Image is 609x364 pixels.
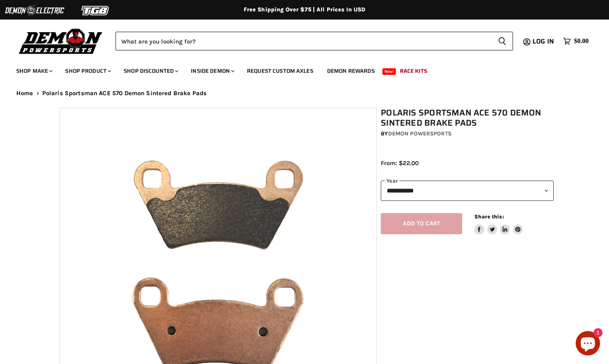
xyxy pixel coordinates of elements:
[118,63,183,79] a: Shop Discounted
[321,63,381,79] a: Demon Rewards
[381,159,419,167] span: From: $22.00
[59,63,116,79] a: Shop Product
[574,37,589,45] span: $0.00
[381,181,554,201] select: year
[529,38,559,45] a: Log in
[10,63,57,79] a: Shop Make
[474,214,504,220] span: Share this:
[16,90,33,97] a: Home
[474,213,523,235] aside: Share this:
[388,130,452,137] a: Demon Powersports
[16,26,105,55] img: Demon Powersports
[573,331,602,357] inbox-online-store-chat: Shopify online store chat
[65,3,126,18] img: TGB Logo 2
[382,68,396,75] span: New!
[4,3,65,18] img: Demon Electric Logo 2
[559,35,593,47] a: $0.00
[491,32,513,50] button: Search
[116,32,491,50] input: Search
[42,90,207,97] span: Polaris Sportsman ACE 570 Demon Sintered Brake Pads
[116,32,513,50] form: Product
[185,63,239,79] a: Inside Demon
[394,63,433,79] a: Race Kits
[381,129,554,138] div: by
[381,108,554,128] h1: Polaris Sportsman ACE 570 Demon Sintered Brake Pads
[10,59,587,79] ul: Main menu
[241,63,319,79] a: Request Custom Axles
[533,36,554,46] span: Log in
